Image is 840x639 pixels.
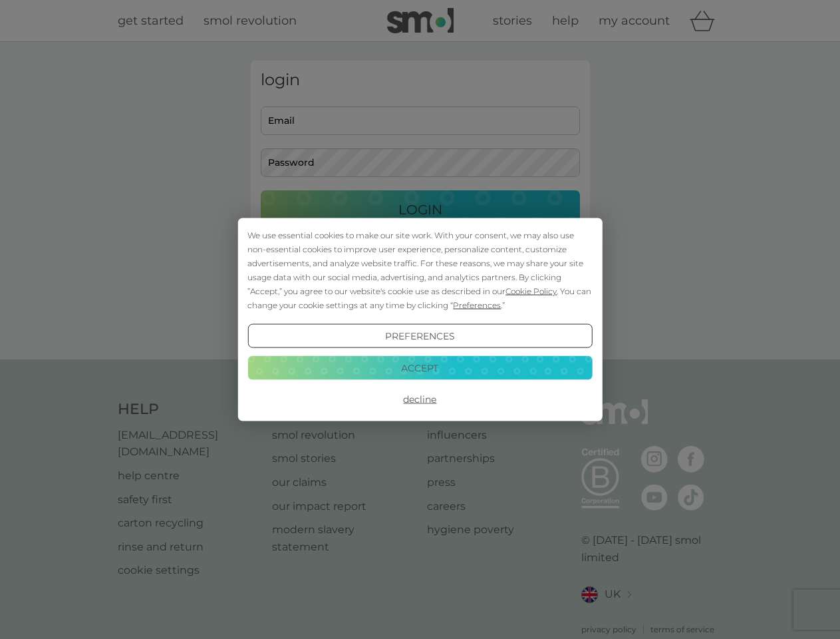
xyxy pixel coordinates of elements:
[247,355,592,379] button: Accept
[237,218,602,421] div: Cookie Consent Prompt
[453,300,501,310] span: Preferences
[247,324,592,348] button: Preferences
[247,228,592,312] div: We use essential cookies to make our site work. With your consent, we may also use non-essential ...
[505,286,557,296] span: Cookie Policy
[247,387,592,411] button: Decline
